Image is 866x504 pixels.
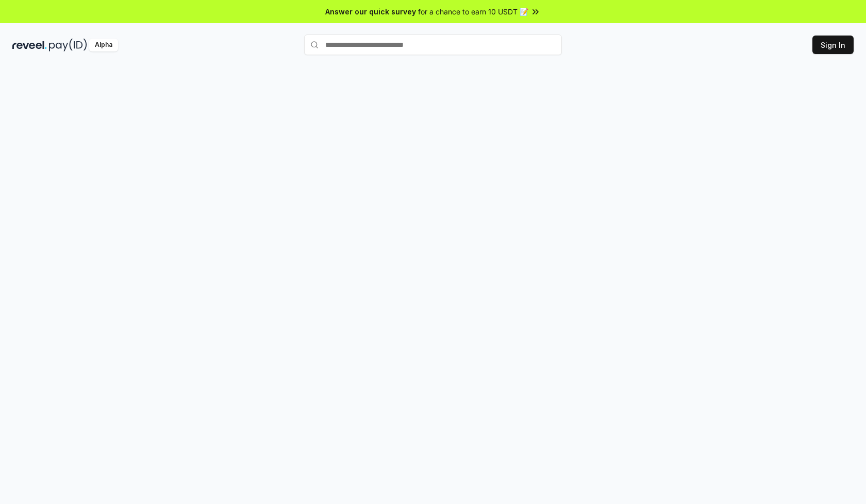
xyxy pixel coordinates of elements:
[49,39,87,51] img: pay_id
[12,39,47,51] img: reveel_dark
[418,6,528,17] span: for a chance to earn 10 USDT 📝
[89,39,118,51] div: Alpha
[325,6,416,17] span: Answer our quick survey
[812,36,854,54] button: Sign In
